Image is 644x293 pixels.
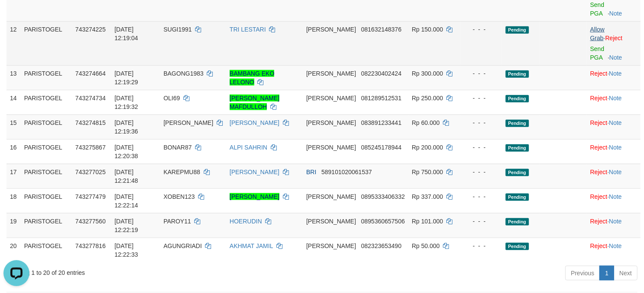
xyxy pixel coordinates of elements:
[361,242,401,249] span: Copy 082323653490 to clipboard
[361,119,401,126] span: Copy 083891233441 to clipboard
[506,144,529,152] span: Pending
[21,21,72,65] td: PARISTOGEL
[163,218,191,225] span: PAROY11
[115,218,138,233] span: [DATE] 12:22:19
[587,164,641,188] td: ·
[75,70,106,77] span: 743274664
[609,10,622,17] a: Note
[230,218,262,225] a: HOERUDIN
[565,266,600,280] a: Previous
[21,213,72,238] td: PARISTOGEL
[412,242,440,249] span: Rp 50.000
[609,70,622,77] a: Note
[609,193,622,200] a: Note
[590,95,608,102] a: Reject
[361,26,401,33] span: Copy 081632148376 to clipboard
[587,115,641,139] td: ·
[606,35,623,41] a: Reject
[163,169,200,175] span: KAREPMU88
[75,95,106,102] span: 743274734
[609,95,622,102] a: Note
[506,194,529,201] span: Pending
[361,70,401,77] span: Copy 082230402424 to clipboard
[609,119,622,126] a: Note
[230,169,279,175] a: [PERSON_NAME]
[506,169,529,176] span: Pending
[412,26,443,33] span: Rp 150.000
[21,115,72,139] td: PARISTOGEL
[590,26,606,41] span: ·
[590,218,608,225] a: Reject
[230,70,274,86] a: BAMBANG EKO LELONO
[3,3,29,29] button: Open LiveChat chat widget
[412,218,443,225] span: Rp 101.000
[163,144,192,151] span: BONAR87
[587,188,641,213] td: ·
[230,193,279,200] a: [PERSON_NAME]
[361,218,405,225] span: Copy 0895360657506 to clipboard
[306,95,356,102] span: [PERSON_NAME]
[21,139,72,164] td: PARISTOGEL
[361,193,405,200] span: Copy 0895333406332 to clipboard
[590,1,605,17] a: Send PGA
[321,169,372,175] span: Copy 589101020061537 to clipboard
[115,70,138,86] span: [DATE] 12:19:29
[609,242,622,249] a: Note
[465,143,499,152] div: - - -
[115,169,138,184] span: [DATE] 12:21:48
[465,118,499,127] div: - - -
[587,139,641,164] td: ·
[163,119,213,126] span: [PERSON_NAME]
[6,213,21,238] td: 19
[412,70,443,77] span: Rp 300.000
[609,144,622,151] a: Note
[587,21,641,65] td: ·
[361,144,401,151] span: Copy 085245178944 to clipboard
[230,144,267,151] a: ALPI SAHRIN
[21,238,72,262] td: PARISTOGEL
[599,266,614,280] a: 1
[609,169,622,175] a: Note
[6,188,21,213] td: 18
[230,95,279,110] a: [PERSON_NAME] MAFDULLOH
[465,192,499,201] div: - - -
[6,164,21,188] td: 17
[506,120,529,127] span: Pending
[230,26,266,33] a: TRI LESTARI
[506,218,529,226] span: Pending
[75,169,106,175] span: 743277025
[306,119,356,126] span: [PERSON_NAME]
[6,90,21,115] td: 14
[21,90,72,115] td: PARISTOGEL
[506,26,529,34] span: Pending
[590,26,605,41] a: Allow Grab
[21,65,72,90] td: PARISTOGEL
[506,243,529,250] span: Pending
[75,242,106,249] span: 743277816
[412,95,443,102] span: Rp 250.000
[590,169,608,175] a: Reject
[163,242,202,249] span: AGUNGRIADI
[115,242,138,258] span: [DATE] 12:22:33
[21,164,72,188] td: PARISTOGEL
[306,70,356,77] span: [PERSON_NAME]
[412,144,443,151] span: Rp 200.000
[506,95,529,102] span: Pending
[609,218,622,225] a: Note
[6,115,21,139] td: 15
[412,193,443,200] span: Rp 337.000
[115,26,138,41] span: [DATE] 12:19:04
[306,26,356,33] span: [PERSON_NAME]
[115,193,138,209] span: [DATE] 12:22:14
[587,65,641,90] td: ·
[306,144,356,151] span: [PERSON_NAME]
[6,65,21,90] td: 13
[590,119,608,126] a: Reject
[590,193,608,200] a: Reject
[75,218,106,225] span: 743277560
[614,266,638,280] a: Next
[6,21,21,65] td: 12
[115,119,138,135] span: [DATE] 12:19:36
[163,70,204,77] span: BAGONG1983
[6,139,21,164] td: 16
